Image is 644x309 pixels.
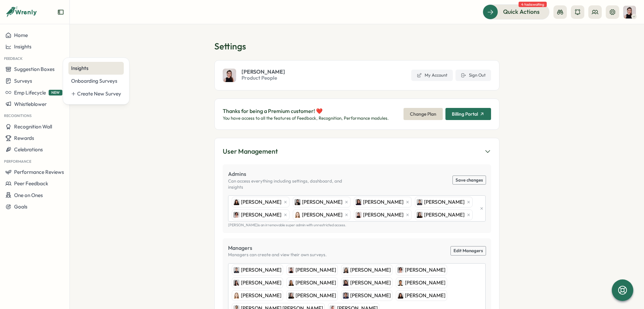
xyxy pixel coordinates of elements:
[363,211,404,219] span: [PERSON_NAME]
[241,211,281,219] span: [PERSON_NAME]
[452,112,478,116] span: Billing Portal
[68,75,124,87] a: Onboarding Surveys
[214,40,499,52] h1: Settings
[233,293,239,299] img: Friederike Giese
[223,107,389,115] p: Thanks for being a Premium customer! ❤️
[241,266,281,274] span: [PERSON_NAME]
[241,198,281,206] span: [PERSON_NAME]
[363,198,404,206] span: [PERSON_NAME]
[233,199,239,205] img: Kelly Rosa
[228,170,357,178] p: Admins
[343,293,349,299] img: Furqan Tariq
[405,292,445,299] span: [PERSON_NAME]
[519,2,547,7] span: 4 tasks waiting
[302,198,342,206] span: [PERSON_NAME]
[14,169,64,175] span: Performance Reviews
[14,180,48,187] span: Peer Feedback
[302,211,342,219] span: [PERSON_NAME]
[228,223,486,227] p: [PERSON_NAME] is an irremovable super admin with unrestricted access.
[228,178,357,190] p: Can access everything including settings, dashboard, and insights
[417,199,423,205] img: Hasan Naqvi
[356,199,362,205] img: Viktoria Korzhova
[77,90,121,98] div: Create New Survey
[14,32,28,38] span: Home
[503,7,540,16] span: Quick Actions
[49,90,62,95] span: NEW
[288,280,294,286] img: Ola Bak
[294,199,301,205] img: Sana Naqvi
[223,69,236,82] img: Axi Molnar
[350,292,391,299] span: [PERSON_NAME]
[350,279,391,286] span: [PERSON_NAME]
[397,280,404,286] img: Sagar Verma
[223,115,389,121] p: You have access to all the features of Feedback, Recognition, Performance modules.
[445,108,491,120] button: Billing Portal
[241,292,281,299] span: [PERSON_NAME]
[296,266,336,274] span: [PERSON_NAME]
[14,192,43,198] span: One on Ones
[71,77,121,85] div: Onboarding Surveys
[241,69,285,74] span: [PERSON_NAME]
[14,203,28,210] span: Goals
[68,87,124,100] a: Create New Survey
[343,267,349,273] img: Elisabetta ​Casagrande
[68,62,124,75] a: Insights
[453,176,486,185] button: Save changes
[296,279,336,286] span: [PERSON_NAME]
[14,146,43,153] span: Celebrations
[14,89,46,96] span: Emp Lifecycle
[14,135,34,141] span: Rewards
[223,146,278,157] div: User Management
[14,66,55,72] span: Suggestion Boxes
[404,108,443,120] button: Change Plan
[469,72,486,78] span: Sign Out
[241,279,281,286] span: [PERSON_NAME]
[350,266,391,274] span: [PERSON_NAME]
[296,292,336,299] span: [PERSON_NAME]
[425,72,447,78] span: My Account
[57,9,64,15] button: Expand sidebar
[14,43,32,50] span: Insights
[410,108,436,120] span: Change Plan
[233,212,239,218] img: Mirela Mus
[623,6,636,18] img: Axi Molnar
[233,280,239,286] img: Andrea Lopez
[223,146,491,157] button: User Management
[424,211,465,219] span: [PERSON_NAME]
[343,280,349,286] img: Viktoria Korzhova
[241,74,285,82] span: Product People
[397,293,404,299] img: Kelly Rosa
[424,198,465,206] span: [PERSON_NAME]
[288,267,294,273] img: Axi Molnar
[14,101,47,107] span: Whistleblower
[294,212,301,218] img: Friederike Giese
[14,123,52,130] span: Recognition Wall
[356,212,362,218] img: Axi Molnar
[233,267,239,273] img: Hasan Naqvi
[417,212,423,218] img: Elena Ladushyna
[288,293,294,299] img: Elena Ladushyna
[405,266,445,274] span: [PERSON_NAME]
[455,70,491,81] button: Sign Out
[411,70,453,81] a: My Account
[228,244,327,252] p: Managers
[228,252,327,258] p: Managers can create and view their own surveys.
[71,65,121,72] div: Insights
[14,78,32,84] span: Surveys
[397,267,404,273] img: Mirela Mus
[405,279,445,286] span: [PERSON_NAME]
[483,4,549,19] button: Quick Actions
[451,246,486,255] a: Edit Managers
